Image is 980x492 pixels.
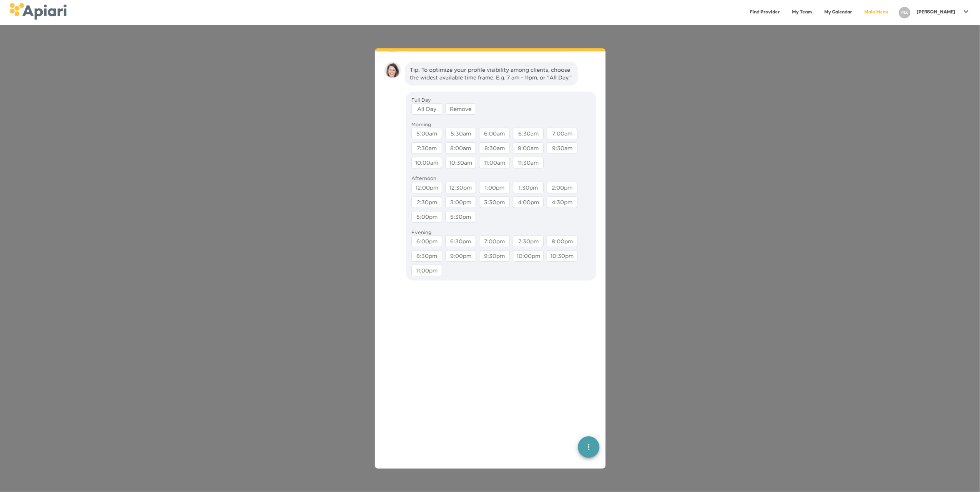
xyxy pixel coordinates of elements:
div: 3:00pm [445,196,476,208]
div: Morning [411,121,431,128]
div: 11:00am [479,157,510,168]
div: 8:30pm [411,250,442,262]
div: MZ [899,7,910,18]
div: 11:00pm [411,265,442,276]
div: 2:00pm [547,182,577,193]
div: 7:00pm [479,236,510,247]
a: My Team [787,5,817,20]
div: 8:00am [445,142,476,154]
div: 1:30pm [513,182,544,193]
div: Evening [411,229,431,236]
a: My Calendar [820,5,857,20]
div: 12:00pm [411,182,442,193]
div: 6:00pm [411,236,442,247]
div: 7:30am [411,142,442,154]
img: amy.37686e0395c82528988e.png [384,62,401,79]
div: 5:00am [411,128,442,139]
a: Main Menu [860,5,893,20]
div: Tip: To optimize your profile visibility among clients, choose the widest available time frame. E... [410,66,572,81]
div: 5:30pm [445,211,476,223]
div: 9:30pm [479,250,510,262]
div: Afternoon [411,175,436,182]
img: logo [9,3,67,20]
div: 6:00am [479,128,510,139]
div: 5:00pm [411,211,442,223]
div: 3:30pm [479,196,510,208]
div: 7:00am [547,128,577,139]
div: 6:30pm [445,236,476,247]
div: 4:30pm [547,196,577,208]
div: 10:00pm [513,250,544,262]
div: 9:30am [547,142,577,154]
div: 4:00pm [513,196,544,208]
div: 5:30am [445,128,476,139]
div: 6:30am [513,128,544,139]
button: quick menu [578,436,599,458]
div: 9:00pm [445,250,476,262]
a: Find Provider [745,5,784,20]
div: Full Day [411,96,431,103]
div: 1:00pm [479,182,510,193]
p: [PERSON_NAME] [917,9,955,16]
div: 11:30am [513,157,544,168]
div: 12:30pm [445,182,476,193]
div: All Day [411,103,442,115]
div: 2:30pm [411,196,442,208]
div: 9:00am [513,142,544,154]
div: 7:30pm [513,236,544,247]
div: Remove [445,103,476,115]
div: 8:00pm [547,236,577,247]
div: 8:30am [479,142,510,154]
div: 10:30am [445,157,476,168]
div: 10:00am [411,157,442,168]
div: 10:30pm [547,250,577,262]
